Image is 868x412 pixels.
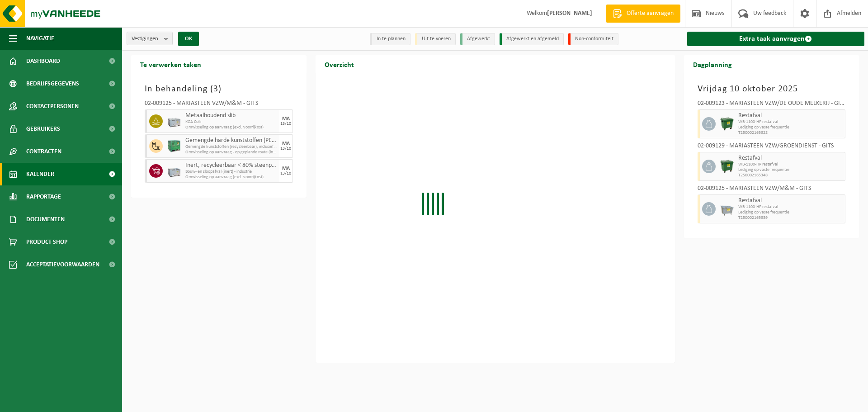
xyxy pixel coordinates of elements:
[370,33,410,45] li: In te plannen
[698,143,846,152] div: 02-009129 - MARIASTEEN VZW/GROENDIENST - GITS
[26,72,79,95] span: Bedrijfsgegevens
[738,197,843,204] span: Restafval
[185,125,277,130] span: Omwisseling op aanvraag (excl. voorrijkost)
[738,215,843,221] span: T250002165339
[738,162,843,167] span: WB-1100-HP restafval
[185,137,277,144] span: Gemengde harde kunststoffen (PE, PP en PVC), recycleerbaar (industrieel)
[26,50,60,72] span: Dashboard
[26,118,60,140] span: Gebruikers
[282,141,290,147] div: MA
[131,55,210,73] h2: Te verwerken taken
[185,175,277,180] span: Omwisseling op aanvraag (excl. voorrijkost)
[738,155,843,162] span: Restafval
[185,150,277,155] span: Omwisseling op aanvraag - op geplande route (incl. verwerking)
[738,125,843,130] span: Lediging op vaste frequentie
[547,10,592,17] strong: [PERSON_NAME]
[720,202,734,216] img: WB-2500-GAL-GY-01
[185,119,277,125] span: KGA Colli
[282,166,290,171] div: MA
[568,33,618,45] li: Non-conformiteit
[145,82,293,96] h3: In behandeling ( )
[185,162,277,169] span: Inert, recycleerbaar < 80% steenpuin
[738,204,843,210] span: WB-1100-HP restafval
[738,112,843,119] span: Restafval
[26,231,67,253] span: Product Shop
[185,144,277,150] span: Gemengde kunststoffen (recycleerbaar), inclusief PVC
[185,112,277,119] span: Metaalhoudend slib
[185,169,277,175] span: Bouw- en sloopafval (inert) - industrie
[687,32,865,46] a: Extra taak aanvragen
[178,32,199,46] button: OK
[132,32,160,46] span: Vestigingen
[738,167,843,173] span: Lediging op vaste frequentie
[26,185,61,208] span: Rapportage
[738,173,843,178] span: T250002165348
[606,5,680,23] a: Offerte aanvragen
[738,210,843,215] span: Lediging op vaste frequentie
[26,253,99,276] span: Acceptatievoorwaarden
[698,185,846,194] div: 02-009125 - MARIASTEEN VZW/M&M - GITS
[26,163,54,185] span: Kalender
[698,100,846,109] div: 02-009123 - MARIASTEEN VZW/DE OUDE MELKERIJ - GITS
[460,33,495,45] li: Afgewerkt
[280,171,291,176] div: 13/10
[282,116,290,122] div: MA
[145,100,293,109] div: 02-009125 - MARIASTEEN VZW/M&M - GITS
[698,82,846,96] h3: Vrijdag 10 oktober 2025
[167,164,181,178] img: PB-LB-0680-HPE-GY-01
[26,95,79,118] span: Contactpersonen
[127,32,173,45] button: Vestigingen
[624,9,676,18] span: Offerte aanvragen
[167,114,181,128] img: PB-LB-0680-HPE-GY-11
[720,117,734,131] img: WB-1100-HPE-GN-01
[280,147,291,151] div: 13/10
[213,85,218,94] span: 3
[26,208,65,231] span: Documenten
[415,33,456,45] li: Uit te voeren
[26,140,61,163] span: Contracten
[738,119,843,125] span: WB-1100-HP restafval
[167,139,181,153] img: PB-HB-1400-HPE-GN-01
[26,27,54,50] span: Navigatie
[720,160,734,173] img: WB-1100-HPE-GN-01
[316,55,363,73] h2: Overzicht
[684,55,741,73] h2: Dagplanning
[280,122,291,126] div: 13/10
[500,33,564,45] li: Afgewerkt en afgemeld
[738,130,843,136] span: T250002165328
